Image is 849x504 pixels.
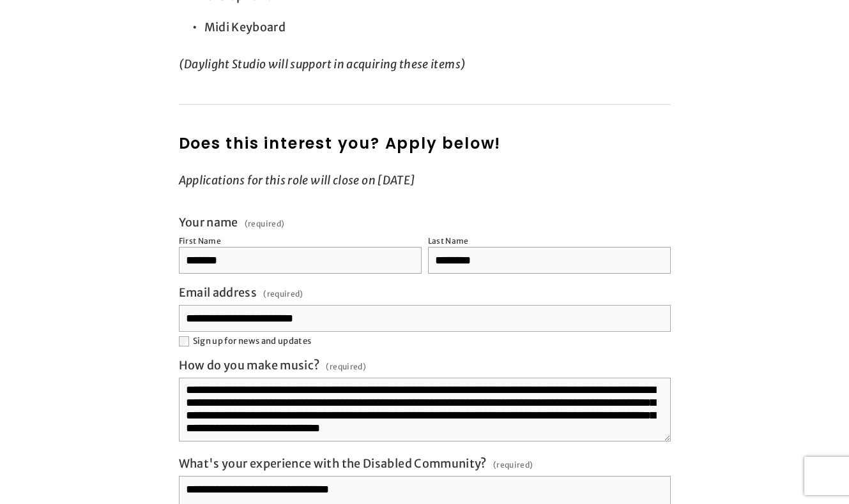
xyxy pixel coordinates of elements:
span: (required) [263,285,303,302]
h2: Does this interest you? Apply below! [179,132,671,155]
div: First Name [179,236,222,246]
span: (required) [493,456,533,473]
div: Last Name [428,236,469,246]
p: Midi Keyboard [204,15,671,40]
span: Your name [179,215,238,230]
span: How do you make music? [179,358,320,373]
em: Applications for this role will close on [DATE] [179,173,415,188]
input: Sign up for news and updates [179,336,189,346]
span: (required) [326,358,366,375]
span: Email address [179,285,257,300]
span: Sign up for news and updates [193,336,312,346]
span: What's your experience with the Disabled Community? [179,456,487,471]
span: (required) [245,220,285,228]
em: (Daylight Studio will support in acquiring these items) [179,57,466,71]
